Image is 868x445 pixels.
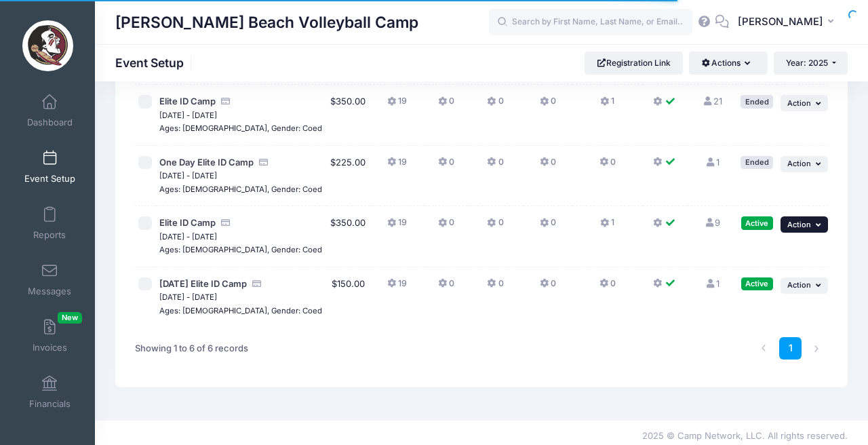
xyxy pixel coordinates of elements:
[159,245,322,254] small: Ages: [DEMOGRAPHIC_DATA], Gender: Coed
[159,278,247,289] span: [DATE] Elite ID Camp
[705,278,719,289] a: 1
[18,87,82,134] a: Dashboard
[159,96,216,107] span: Elite ID Camp
[540,156,556,176] button: 0
[33,229,66,241] span: Reports
[159,171,217,180] small: [DATE] - [DATE]
[599,156,616,176] button: 0
[689,52,767,75] button: Actions
[540,95,556,115] button: 0
[738,14,823,29] span: [PERSON_NAME]
[251,279,262,288] i: Accepting Credit Card Payments
[600,216,614,236] button: 1
[28,286,71,297] span: Messages
[327,146,370,207] td: $225.00
[600,95,614,115] button: 1
[779,337,802,360] a: 1
[18,199,82,247] a: Reports
[387,277,407,297] button: 19
[18,143,82,191] a: Event Setup
[159,217,216,228] span: Elite ID Camp
[704,217,720,228] a: 9
[787,98,811,108] span: Action
[387,95,407,115] button: 19
[540,216,556,236] button: 0
[787,280,811,290] span: Action
[741,156,773,169] div: Ended
[115,56,195,70] h1: Event Setup
[438,95,454,115] button: 0
[220,97,231,106] i: Accepting Credit Card Payments
[159,123,322,133] small: Ages: [DEMOGRAPHIC_DATA], Gender: Coed
[22,20,73,71] img: Brooke Niles Beach Volleyball Camp
[599,277,616,297] button: 0
[115,7,418,38] h1: [PERSON_NAME] Beach Volleyball Camp
[741,95,773,108] div: Ended
[159,306,322,315] small: Ages: [DEMOGRAPHIC_DATA], Gender: Coed
[786,58,828,68] span: Year: 2025
[159,157,254,168] span: One Day Elite ID Camp
[705,157,719,168] a: 1
[29,398,71,410] span: Financials
[159,111,217,120] small: [DATE] - [DATE]
[438,156,454,176] button: 0
[781,216,828,233] button: Action
[135,333,248,364] div: Showing 1 to 6 of 6 records
[642,430,848,441] span: 2025 © Camp Network, LLC. All rights reserved.
[387,156,407,176] button: 19
[787,159,811,168] span: Action
[741,277,773,290] div: Active
[327,206,370,267] td: $350.00
[487,216,503,236] button: 0
[18,312,82,360] a: InvoicesNew
[703,96,722,107] a: 21
[781,277,828,294] button: Action
[258,158,269,167] i: Accepting Credit Card Payments
[327,267,370,328] td: $150.00
[438,216,454,236] button: 0
[774,52,848,75] button: Year: 2025
[18,368,82,416] a: Financials
[159,232,217,241] small: [DATE] - [DATE]
[487,156,503,176] button: 0
[159,292,217,302] small: [DATE] - [DATE]
[487,277,503,297] button: 0
[24,173,75,185] span: Event Setup
[585,52,683,75] a: Registration Link
[540,277,556,297] button: 0
[489,9,692,36] input: Search by First Name, Last Name, or Email...
[327,85,370,146] td: $350.00
[787,220,811,229] span: Action
[438,277,454,297] button: 0
[33,342,67,353] span: Invoices
[220,218,231,227] i: Accepting Credit Card Payments
[27,117,73,128] span: Dashboard
[781,156,828,172] button: Action
[18,256,82,303] a: Messages
[487,95,503,115] button: 0
[58,312,82,324] span: New
[781,95,828,111] button: Action
[387,216,407,236] button: 19
[159,185,322,194] small: Ages: [DEMOGRAPHIC_DATA], Gender: Coed
[729,7,848,38] button: [PERSON_NAME]
[741,216,773,229] div: Active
